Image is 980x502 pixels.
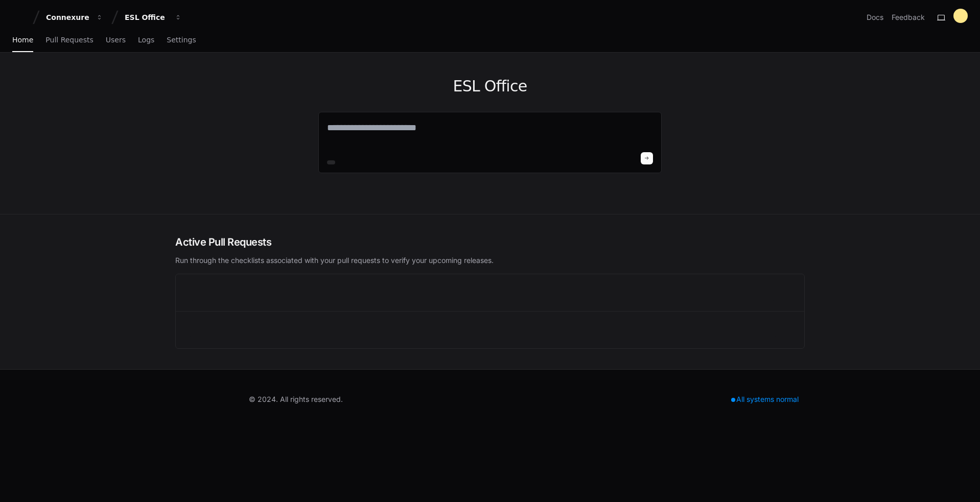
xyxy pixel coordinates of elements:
[45,37,93,43] span: Pull Requests
[175,235,805,249] h2: Active Pull Requests
[125,12,169,22] div: ESL Office
[892,12,925,22] button: Feedback
[45,29,93,52] a: Pull Requests
[46,12,90,22] div: Connexure
[138,29,154,52] a: Logs
[12,37,33,43] span: Home
[167,37,196,43] span: Settings
[106,29,126,52] a: Users
[12,29,33,52] a: Home
[249,394,343,404] div: © 2024. All rights reserved.
[725,392,805,407] div: All systems normal
[167,29,196,52] a: Settings
[121,8,186,27] button: ESL Office
[175,255,805,266] p: Run through the checklists associated with your pull requests to verify your upcoming releases.
[867,12,883,22] a: Docs
[138,37,154,43] span: Logs
[106,37,126,43] span: Users
[318,77,662,95] h1: ESL Office
[42,8,107,27] button: Connexure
